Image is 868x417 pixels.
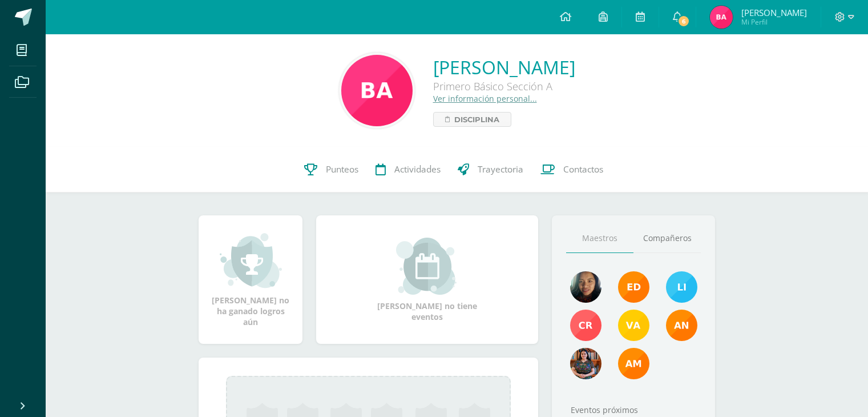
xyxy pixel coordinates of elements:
img: cd5e356245587434922763be3243eb79.png [618,310,649,341]
img: 6117b1eb4e8225ef5a84148c985d17e2.png [570,310,601,341]
span: Actividades [394,163,441,175]
a: Ver información personal... [433,93,537,104]
a: Maestros [566,224,633,253]
div: [PERSON_NAME] no ha ganado logros aún [210,232,291,327]
a: Trayectoria [449,147,532,193]
span: Contactos [563,163,603,175]
span: [PERSON_NAME] [741,7,807,18]
img: f40e456500941b1b33f0807dd74ea5cf.png [618,271,649,303]
img: 96169a482c0de6f8e254ca41c8b0a7b1.png [570,348,601,379]
a: Compañeros [633,224,701,253]
img: c97de3f0a4f62e6deb7e91c2258cdedc.png [570,271,601,303]
span: Punteos [326,163,358,175]
img: achievement_small.png [220,232,282,289]
a: Actividades [367,147,449,193]
img: 92a142aab021818edc7aa52281fed1e2.png [341,55,413,126]
div: Primero Básico Sección A [433,79,575,93]
img: event_small.png [396,238,458,295]
img: 93ccdf12d55837f49f350ac5ca2a40a5.png [666,271,697,303]
div: Eventos próximos [566,404,701,415]
a: [PERSON_NAME] [433,55,575,79]
span: Trayectoria [478,163,523,175]
img: 50f882f3bb7c90aae75b3f40dfd7f9ae.png [618,348,649,379]
a: Punteos [296,147,367,193]
a: Contactos [532,147,612,193]
img: a348d660b2b29c2c864a8732de45c20a.png [666,310,697,341]
div: [PERSON_NAME] no tiene eventos [370,238,485,322]
span: Disciplina [454,113,499,126]
span: Mi Perfil [741,17,807,27]
img: 500401bd58dd7613e606794c6fb5ae9a.png [710,6,733,29]
a: Disciplina [433,112,511,127]
span: 6 [677,15,690,27]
